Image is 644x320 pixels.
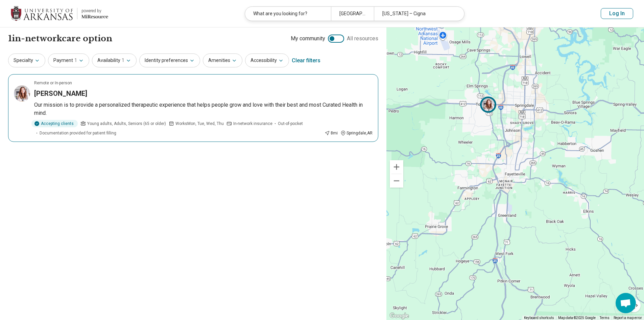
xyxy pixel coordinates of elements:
h3: [PERSON_NAME] [34,89,87,98]
span: My community [291,35,325,43]
p: Our mission is to provide a personalized therapeutic experience that helps people grow and love w... [34,101,373,117]
button: Zoom out [390,174,403,188]
button: Specialty [8,54,45,67]
div: Accepting clients [31,120,78,127]
span: In-network insurance [233,121,272,127]
span: 1 [122,57,124,64]
button: Amenities [203,54,242,67]
button: Zoom in [390,160,403,174]
p: Remote or In-person [34,80,72,86]
div: [US_STATE] – Cigna [374,7,460,21]
span: 1 [74,57,77,64]
button: Accessibility [245,54,289,67]
a: Report a map error [614,316,642,320]
div: Clear filters [292,52,320,69]
div: Springdale , AR [340,130,373,136]
div: 8 mi [325,130,338,136]
span: Map data ©2025 Google [558,316,596,320]
button: Log In [601,8,633,19]
span: Documentation provided for patient filling [40,130,116,136]
h1: 1 in-network care option [8,33,112,44]
div: What are you looking for? [245,7,331,21]
div: Open chat [616,293,636,313]
span: Works Mon, Tue, Wed, Thu [175,121,224,127]
a: University of Arkansaspowered by [11,5,108,22]
img: University of Arkansas [11,5,73,22]
span: All resources [347,35,378,43]
span: Out-of-pocket [278,121,303,127]
div: powered by [81,8,108,14]
a: Terms (opens in new tab) [600,316,610,320]
button: Payment1 [48,54,89,67]
div: [GEOGRAPHIC_DATA], [GEOGRAPHIC_DATA] [331,7,374,21]
span: Young adults, Adults, Seniors (65 or older) [87,121,166,127]
button: Identity preferences [139,54,200,67]
button: Availability1 [92,54,137,67]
